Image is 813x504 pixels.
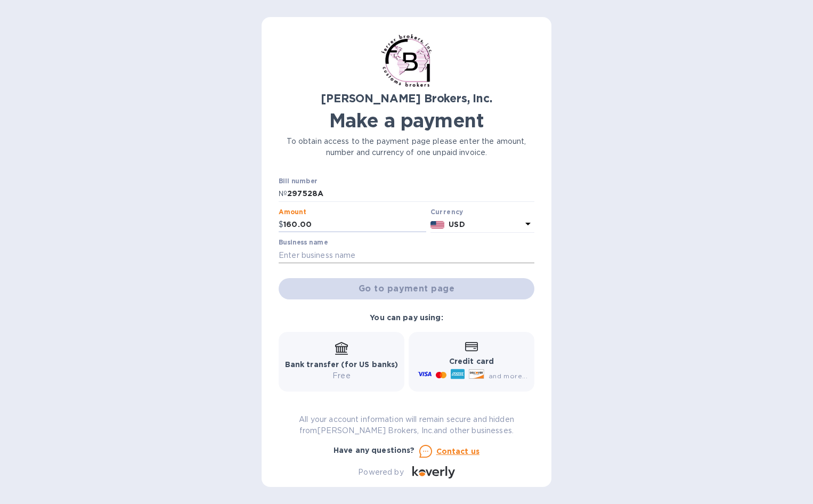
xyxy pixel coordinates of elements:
[279,178,317,185] label: Bill number
[430,208,464,216] b: Currency
[279,136,534,158] p: To obtain access to the payment page please enter the amount, number and currency of one unpaid i...
[279,188,287,199] p: №
[279,414,534,436] p: All your account information will remain secure and hidden from [PERSON_NAME] Brokers, Inc. and o...
[279,209,306,215] label: Amount
[279,219,283,230] p: $
[449,357,494,365] b: Credit card
[279,240,328,246] label: Business name
[285,360,399,369] b: Bank transfer (for US banks)
[334,446,415,454] b: Have any questions?
[430,221,445,229] img: USD
[489,372,527,380] span: and more...
[449,220,465,229] b: USD
[358,467,403,478] p: Powered by
[370,313,443,322] b: You can pay using:
[279,247,534,263] input: Enter business name
[436,447,480,456] u: Contact us
[321,92,492,105] b: [PERSON_NAME] Brokers, Inc.
[279,109,534,132] h1: Make a payment
[285,370,399,381] p: Free
[287,186,534,202] input: Enter bill number
[283,217,426,233] input: 0.00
